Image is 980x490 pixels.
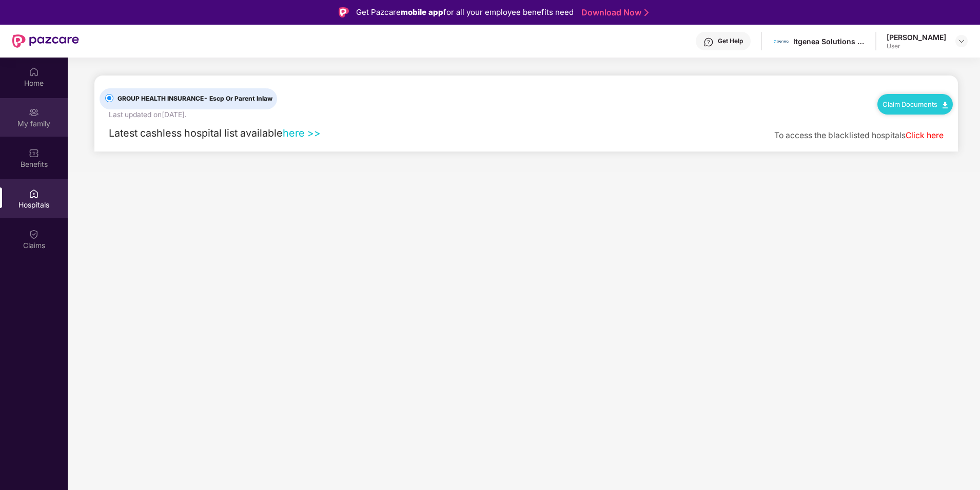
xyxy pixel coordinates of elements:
[204,95,272,102] span: - Escp Or Parent Inlaw
[29,67,39,77] img: svg+xml;base64,PHN2ZyBpZD0iSG9tZSIgeG1sbnM9Imh0dHA6Ly93d3cudzMub3JnLzIwMDAvc3ZnIiB3aWR0aD0iMjAiIG...
[109,109,187,121] div: Last updated on [DATE] .
[29,107,39,118] img: svg+xml;base64,PHN2ZyB3aWR0aD0iMjAiIGhlaWdodD0iMjAiIHZpZXdCb3g9IjAgMCAyMCAyMCIgZmlsbD0ibm9uZSIgeG...
[644,7,649,18] img: Stroke
[906,130,944,140] a: Click here
[718,37,743,45] div: Get Help
[774,34,789,49] img: 106931595_3072030449549100_5699994001076542286_n.png
[887,32,946,42] div: [PERSON_NAME]
[113,94,277,104] span: GROUP HEALTH INSURANCE
[774,130,906,140] span: To access the blacklisted hospitals
[29,189,39,199] img: svg+xml;base64,PHN2ZyBpZD0iSG9zcGl0YWxzIiB4bWxucz0iaHR0cDovL3d3dy53My5vcmcvMjAwMC9zdmciIHdpZHRoPS...
[957,37,966,45] img: svg+xml;base64,PHN2ZyBpZD0iRHJvcGRvd24tMzJ4MzIiIHhtbG5zPSJodHRwOi8vd3d3LnczLm9yZy8yMDAwL3N2ZyIgd2...
[887,42,946,50] div: User
[793,36,865,46] div: Itgenea Solutions Private Limited
[581,7,645,18] a: Download Now
[29,229,39,239] img: svg+xml;base64,PHN2ZyBpZD0iQ2xhaW0iIHhtbG5zPSJodHRwOi8vd3d3LnczLm9yZy8yMDAwL3N2ZyIgd2lkdGg9IjIwIi...
[943,102,948,108] img: svg+xml;base64,PHN2ZyB4bWxucz0iaHR0cDovL3d3dy53My5vcmcvMjAwMC9zdmciIHdpZHRoPSIxMC40IiBoZWlnaHQ9Ij...
[339,7,349,17] img: Logo
[283,127,321,139] a: here >>
[356,6,574,18] div: Get Pazcare for all your employee benefits need
[29,148,39,158] img: svg+xml;base64,PHN2ZyBpZD0iQmVuZWZpdHMiIHhtbG5zPSJodHRwOi8vd3d3LnczLm9yZy8yMDAwL3N2ZyIgd2lkdGg9Ij...
[401,7,443,17] strong: mobile app
[703,37,714,47] img: svg+xml;base64,PHN2ZyBpZD0iSGVscC0zMngzMiIgeG1sbnM9Imh0dHA6Ly93d3cudzMub3JnLzIwMDAvc3ZnIiB3aWR0aD...
[109,127,283,139] span: Latest cashless hospital list available
[12,34,79,48] img: New Pazcare Logo
[883,100,948,108] a: Claim Documents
